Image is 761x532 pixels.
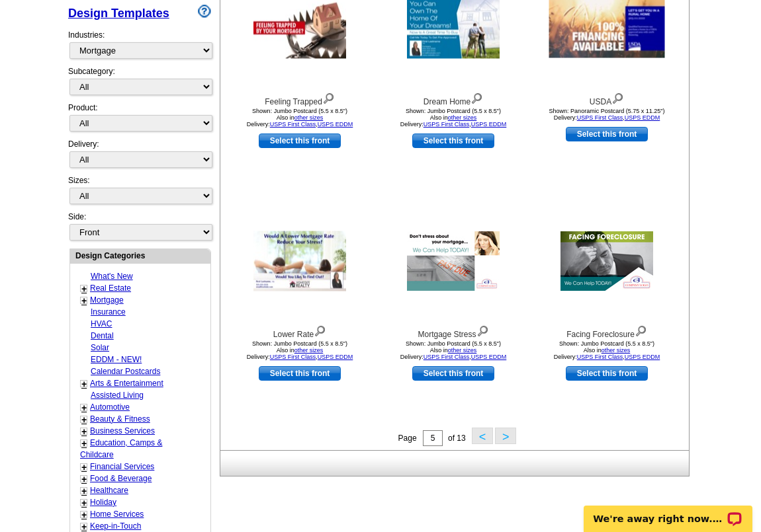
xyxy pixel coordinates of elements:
[68,22,211,65] div: Industries:
[412,133,494,148] a: use this design
[227,323,373,340] div: Lower Rate
[81,414,87,425] a: +
[81,284,87,294] a: +
[625,354,660,360] a: USPS EDDM
[602,347,631,354] a: other sizes
[90,521,141,531] a: Keep-in-Touch
[635,323,647,337] img: view design details
[81,486,87,496] a: +
[566,366,648,381] a: use this design
[380,108,526,128] div: Shown: Jumbo Postcard (5.5 x 8.5") Delivery: ,
[322,90,335,104] img: view design details
[430,114,477,121] span: Also in
[412,366,494,381] a: use this design
[91,343,109,352] a: Solar
[380,90,526,108] div: Dream Home
[81,498,87,508] a: +
[448,434,466,443] span: of 13
[424,354,470,360] a: USPS First Class
[430,347,477,354] span: Also in
[398,434,417,443] span: Page
[270,121,316,128] a: USPS First Class
[68,7,169,20] a: Design Templates
[314,323,326,337] img: view design details
[91,391,144,400] a: Assisted Living
[471,354,507,360] a: USPS EDDM
[227,108,373,128] div: Shown: Jumbo Postcard (5.5 x 8.5") Delivery: ,
[198,5,211,18] img: design-wizard-help-icon.png
[81,510,87,520] a: +
[80,438,162,459] a: Education, Camps & Childcare
[277,114,324,121] span: Also in
[68,174,211,211] div: Sizes:
[560,231,653,291] img: Facing Foreclosure
[68,138,211,174] div: Delivery:
[448,114,477,121] a: other sizes
[68,211,211,242] div: Side:
[575,490,761,532] iframe: LiveChat chat widget
[584,347,631,354] span: Also in
[68,65,211,102] div: Subcategory:
[227,340,373,360] div: Shown: Jumbo Postcard (5.5 x 8.5") Delivery: ,
[318,354,353,360] a: USPS EDDM
[90,379,163,388] a: Arts & Entertainment
[90,510,144,519] a: Home Services
[90,295,124,305] a: Mortgage
[470,90,483,104] img: view design details
[472,428,493,444] button: <
[91,355,142,364] a: EDDM - NEW!
[534,108,680,121] div: Shown: Panoramic Postcard (5.75 x 11.25") Delivery: ,
[495,428,516,444] button: >
[81,379,87,389] a: +
[90,284,131,293] a: Real Estate
[318,121,353,128] a: USPS EDDM
[625,114,660,121] a: USPS EDDM
[90,462,154,471] a: Financial Services
[81,474,87,484] a: +
[294,347,324,354] a: other sizes
[90,486,128,495] a: Healthcare
[91,331,114,340] a: Dental
[380,340,526,360] div: Shown: Jumbo Postcard (5.5 x 8.5") Delivery: ,
[90,426,155,436] a: Business Services
[253,231,346,291] img: Lower Rate
[259,366,341,381] a: use this design
[90,498,116,507] a: Holiday
[259,133,341,148] a: use this design
[90,474,152,483] a: Food & Beverage
[566,127,648,141] a: use this design
[577,354,623,360] a: USPS First Class
[277,347,324,354] span: Also in
[534,323,680,340] div: Facing Foreclosure
[90,414,150,424] a: Beauty & Fitness
[270,354,316,360] a: USPS First Class
[68,102,211,138] div: Product:
[227,90,373,108] div: Feeling Trapped
[81,402,87,413] a: +
[90,402,130,412] a: Automotive
[471,121,507,128] a: USPS EDDM
[448,347,477,354] a: other sizes
[91,319,112,328] a: HVAC
[81,462,87,473] a: +
[91,272,133,281] a: What's New
[91,307,126,317] a: Insurance
[611,90,624,104] img: view design details
[534,340,680,360] div: Shown: Jumbo Postcard (5.5 x 8.5") Delivery: ,
[81,438,87,449] a: +
[81,426,87,437] a: +
[476,323,489,337] img: view design details
[294,114,324,121] a: other sizes
[81,521,87,532] a: +
[534,90,680,108] div: USDA
[577,114,623,121] a: USPS First Class
[70,249,210,262] div: Design Categories
[424,121,470,128] a: USPS First Class
[81,295,87,306] a: +
[380,323,526,340] div: Mortgage Stress
[407,231,500,291] img: Mortgage Stress
[91,367,160,376] a: Calendar Postcards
